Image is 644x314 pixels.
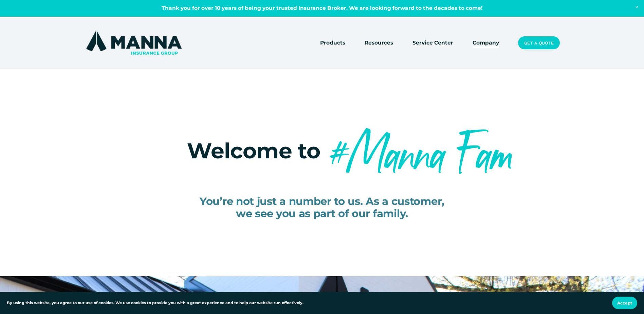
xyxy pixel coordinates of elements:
span: Welcome to [187,138,320,164]
a: Company [473,38,499,48]
a: Get a Quote [518,36,559,49]
p: By using this website, you agree to our use of cookies. We use cookies to provide you with a grea... [7,300,303,306]
span: Accept [617,300,632,306]
button: Accept [612,297,637,309]
span: You’re not just a number to us. As a customer, we see you as part of our family. [200,195,444,220]
span: Resources [365,39,393,47]
a: Service Center [412,38,453,48]
span: Products [320,39,345,47]
a: folder dropdown [320,38,345,48]
img: Manna Insurance Group [85,30,183,56]
a: folder dropdown [365,38,393,48]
